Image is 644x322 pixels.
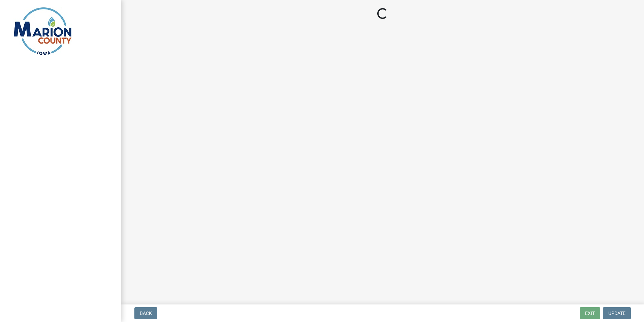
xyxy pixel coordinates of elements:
span: Back [140,311,152,316]
button: Back [134,307,157,319]
button: Update [603,307,631,319]
span: Update [608,311,625,316]
img: Marion County, Iowa [13,7,72,55]
button: Exit [580,307,600,319]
